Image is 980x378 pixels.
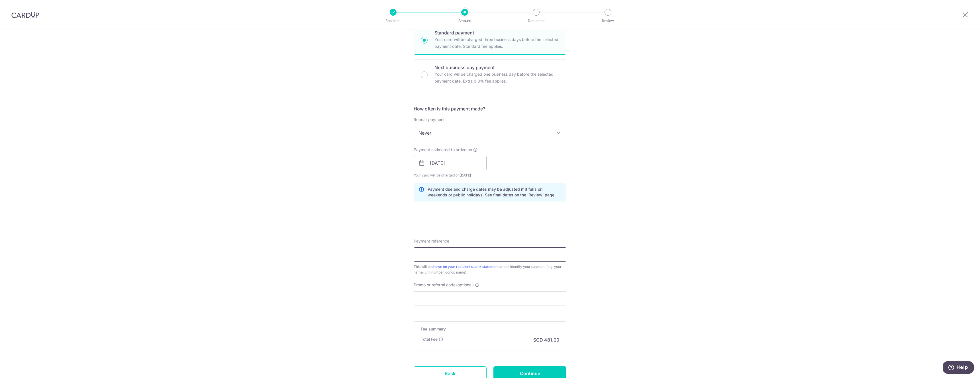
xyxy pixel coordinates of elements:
[587,18,629,24] p: Review
[414,172,487,178] span: Your card will be charged on
[11,11,39,18] img: CardUp
[428,186,562,198] p: Payment due and charge dates may be adjusted if it falls on weekends or public holidays. See fina...
[414,264,566,275] div: This will be to help identify your payment (e.g. your name, unit number, condo name).
[943,361,974,375] iframe: Opens a widget where you can find more information
[515,18,557,24] p: Document
[414,126,566,140] span: Never
[434,71,559,85] p: Your card will be charged one business day before the selected payment date. Extra 0.3% fee applies.
[414,117,445,122] label: Repeat payment
[414,147,472,153] span: Payment estimated to arrive on
[460,173,471,177] span: [DATE]
[533,336,559,343] p: SGD 481.00
[456,282,474,288] span: (optional)
[421,336,438,342] p: Total Fee
[434,64,559,71] p: Next business day payment
[421,326,559,332] h5: Fee summary
[434,36,559,50] p: Your card will be charged three business days before the selected payment date. Standard fee appl...
[414,282,456,288] span: Promo or referral code
[432,264,499,269] a: shown on your recipient’s bank statement
[444,18,486,24] p: Amount
[414,238,449,244] span: Payment reference
[414,156,487,170] input: DD / MM / YYYY
[414,126,566,140] span: Never
[414,105,566,112] h5: How often is this payment made?
[372,18,414,24] p: Recipient
[434,29,559,36] p: Standard payment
